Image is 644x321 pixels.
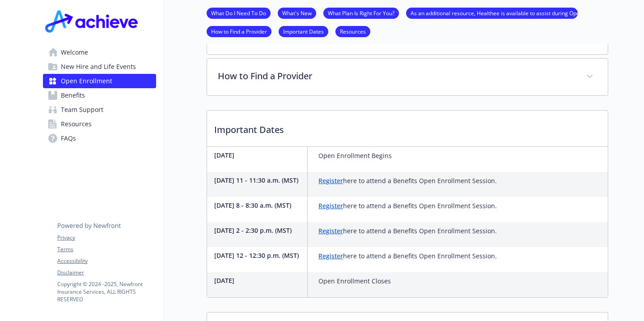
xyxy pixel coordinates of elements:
a: Benefits [43,88,156,103]
p: [DATE] 12 - 12:30 p.m. (MST) [214,251,304,260]
a: Register [318,176,343,185]
a: What's New [278,9,316,17]
a: New Hire and Life Events [43,60,156,74]
p: Copyright © 2024 - 2025 , Newfront Insurance Services, ALL RIGHTS RESERVED [57,280,156,303]
p: here to attend a Benefits Open Enrollment Session. [318,226,497,236]
div: How to Find a Provider [207,59,608,95]
span: New Hire and Life Events [61,60,136,74]
span: Open Enrollment [61,74,112,88]
a: FAQs [43,131,156,146]
span: Welcome [61,45,88,60]
p: [DATE] 8 - 8:30 a.m. (MST) [214,201,304,210]
span: Team Support [61,103,103,117]
p: Important Dates [207,111,608,144]
p: Open Enrollment Closes [318,276,391,287]
a: Team Support [43,103,156,117]
a: Disclaimer [57,269,156,277]
a: Resources [335,27,370,35]
p: [DATE] 2 - 2:30 p.m. (MST) [214,226,304,235]
a: Welcome [43,45,156,60]
a: Register [318,227,343,235]
a: Accessibility [57,257,156,265]
p: here to attend a Benefits Open Enrollment Session. [318,251,497,261]
a: How to Find a Provider [207,27,271,35]
a: What Do I Need To Do [207,9,271,17]
p: here to attend a Benefits Open Enrollment Session. [318,175,497,186]
span: Benefits [61,88,85,103]
a: Important Dates [279,27,328,35]
a: Register [318,201,343,210]
a: Open Enrollment [43,74,156,88]
a: Resources [43,117,156,131]
p: [DATE] [214,276,304,285]
p: here to attend a Benefits Open Enrollment Session. [318,201,497,211]
span: FAQs [61,131,76,146]
a: Register [318,252,343,260]
p: Open Enrollment Begins [318,150,392,161]
a: Privacy [57,234,156,242]
a: Terms [57,245,156,253]
a: As an additional resource, Healthee is available to assist during Open Enrollment [406,9,578,17]
p: [DATE] [214,150,304,160]
p: [DATE] 11 - 11:30 a.m. (MST) [214,175,304,185]
span: Resources [61,117,92,131]
p: How to Find a Provider [218,69,576,83]
a: What Plan Is Right For You? [323,9,399,17]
